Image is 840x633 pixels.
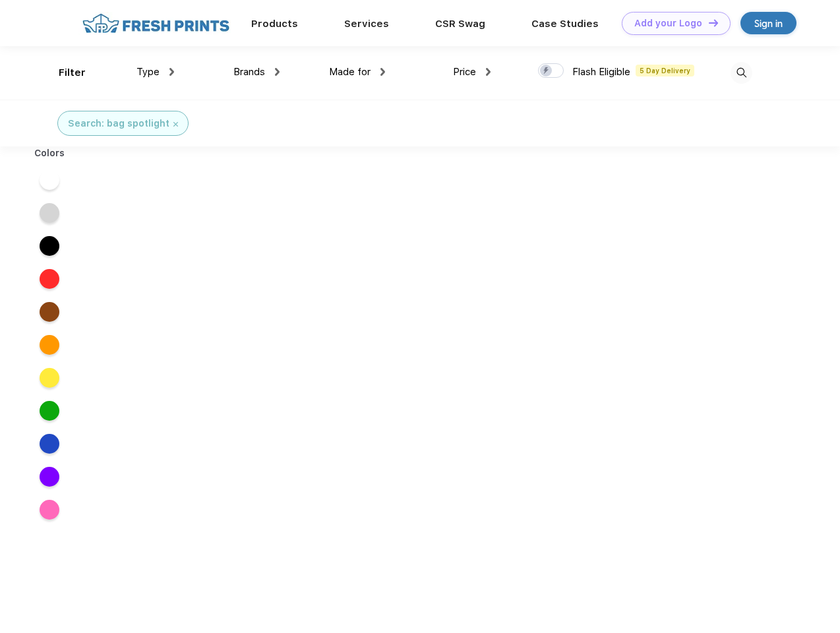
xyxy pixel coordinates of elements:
[740,12,796,34] a: Sign in
[634,18,702,29] div: Add your Logo
[59,65,86,80] div: Filter
[24,146,75,160] div: Colors
[329,66,371,78] span: Made for
[68,117,169,131] div: Search: bag spotlight
[136,66,160,78] span: Type
[380,68,385,76] img: dropdown.png
[754,16,783,31] div: Sign in
[709,19,718,26] img: DT
[453,66,476,78] span: Price
[233,66,265,78] span: Brands
[78,12,233,35] img: fo%20logo%202.webp
[251,18,298,30] a: Products
[173,122,178,127] img: filter_cancel.svg
[731,62,752,84] img: desktop_search.svg
[636,65,694,76] span: 5 Day Delivery
[572,66,630,78] span: Flash Eligible
[486,68,491,76] img: dropdown.png
[169,68,174,76] img: dropdown.png
[275,68,280,76] img: dropdown.png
